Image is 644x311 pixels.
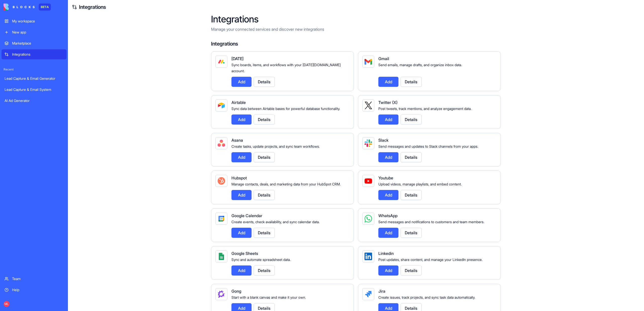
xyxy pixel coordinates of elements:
[231,106,340,111] span: Sync data between Airtable bases for powerful database functionality.
[378,114,398,125] button: Add
[5,98,63,103] div: AI Ad Generator
[2,27,66,37] a: New app
[378,100,397,105] span: Twitter (X)
[5,87,63,92] div: Lead Capture & Email System
[231,63,341,73] span: Sync boards, items, and workflows with your [DATE][DOMAIN_NAME] account.
[400,265,422,276] button: Details
[12,52,63,57] div: Integrations
[231,251,258,256] span: Google Sheets
[5,76,63,81] div: Lead Capture & Email Generator
[231,100,246,105] span: Airtable
[254,265,275,276] button: Details
[2,274,66,284] a: Team
[378,182,462,186] span: Upload videos, manage playlists, and embed content.
[2,67,66,71] span: Recent
[231,138,243,143] span: Asana
[2,96,66,106] a: AI Ad Generator
[231,114,252,125] button: Add
[12,287,63,292] div: Help
[2,16,66,26] a: My workspace
[254,228,275,238] button: Details
[400,114,422,125] button: Details
[378,138,388,143] span: Slack
[378,295,475,299] span: Create issues, track projects, and sync task data automatically.
[378,63,462,67] span: Send emails, manage drafts, and organize inbox data.
[378,228,398,238] button: Add
[231,228,252,238] button: Add
[378,144,478,148] span: Send messages and updates to Slack channels from your apps.
[231,289,241,294] span: Gong
[400,77,422,87] button: Details
[254,77,275,87] button: Details
[378,265,398,276] button: Add
[231,152,252,162] button: Add
[12,41,63,46] div: Marketplace
[2,285,66,295] a: Help
[231,144,320,148] span: Create tasks, update projects, and sync team workflows.
[2,38,66,48] a: Marketplace
[231,175,247,180] span: Hubspot
[378,213,397,218] span: WhatsApp
[231,190,252,200] button: Add
[12,276,63,281] div: Team
[2,85,66,95] a: Lead Capture & Email System
[211,14,501,24] h2: Integrations
[231,182,341,186] span: Manage contacts, deals, and marketing data from your HubSpot CRM.
[378,257,482,262] span: Post updates, share content, and manage your LinkedIn presence.
[231,56,244,61] span: [DATE]
[211,40,501,47] h4: Integrations
[231,213,262,218] span: Google Calendar
[211,26,501,32] p: Manage your connected services and discover new integrations
[378,289,385,294] span: Jira
[231,295,306,299] span: Start with a blank canvas and make it your own.
[378,251,394,256] span: Linkedin
[378,220,484,224] span: Send messages and notifications to customers and team members.
[400,228,422,238] button: Details
[2,73,66,84] a: Lead Capture & Email Generator
[231,265,252,276] button: Add
[378,56,389,61] span: Gmail
[378,175,393,180] span: Youtube
[4,4,35,11] img: logo
[39,4,51,11] div: BETA
[400,190,422,200] button: Details
[4,4,51,11] a: BETA
[378,77,398,87] button: Add
[79,4,106,11] a: Integrations
[400,152,422,162] button: Details
[231,77,252,87] button: Add
[254,114,275,125] button: Details
[378,152,398,162] button: Add
[12,19,63,24] div: My workspace
[254,190,275,200] button: Details
[254,152,275,162] button: Details
[231,220,319,224] span: Create events, check availability, and sync calendar data.
[378,106,471,111] span: Post tweets, track mentions, and analyze engagement data.
[378,190,398,200] button: Add
[2,49,66,59] a: Integrations
[12,30,63,35] div: New app
[4,301,10,307] span: ML
[231,257,291,262] span: Sync and automate spreadsheet data.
